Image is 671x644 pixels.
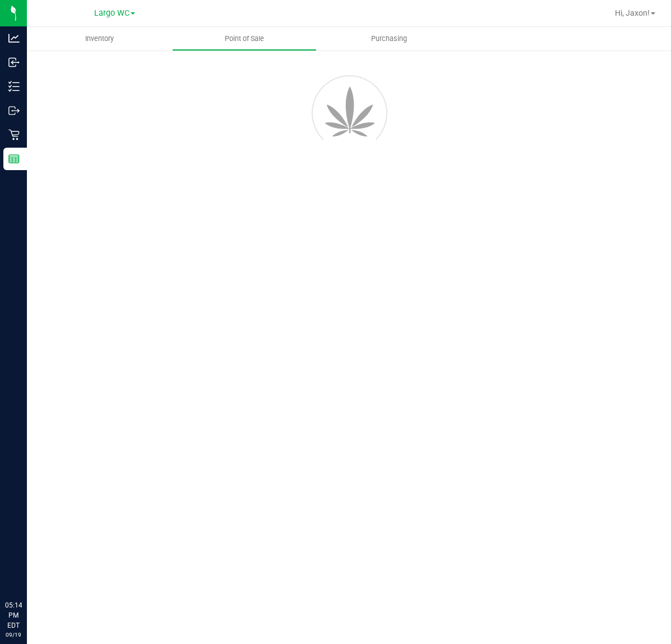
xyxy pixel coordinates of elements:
span: Point of Sale [210,34,279,44]
inline-svg: Retail [8,129,20,140]
inline-svg: Inbound [8,57,20,68]
span: Hi, Jaxon! [615,8,650,17]
span: Largo WC [94,8,129,18]
a: Point of Sale [172,27,317,51]
span: Inventory [70,34,129,44]
span: Purchasing [356,34,422,44]
a: Purchasing [317,27,462,51]
inline-svg: Outbound [8,105,20,116]
inline-svg: Reports [8,153,20,165]
p: 09/19 [5,631,22,639]
inline-svg: Analytics [8,33,20,44]
p: 05:14 PM EDT [5,600,22,631]
a: Inventory [27,27,172,51]
inline-svg: Inventory [8,81,20,92]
